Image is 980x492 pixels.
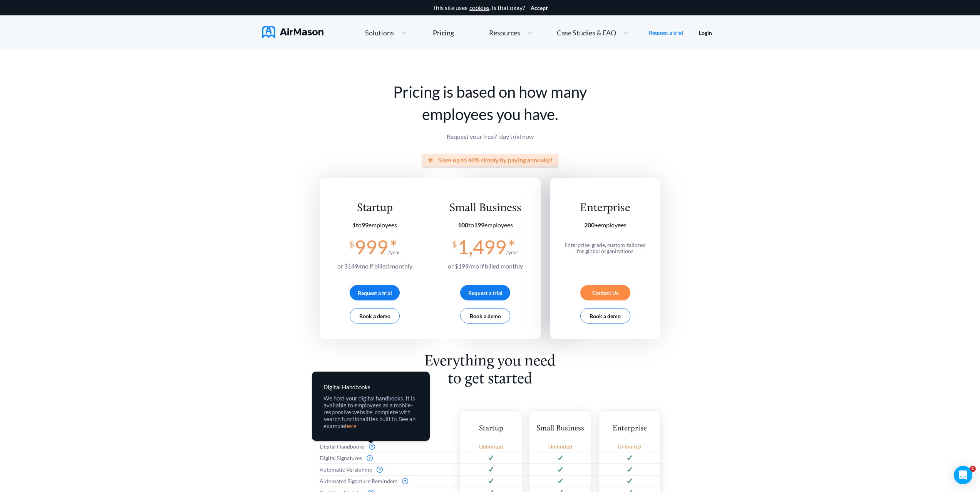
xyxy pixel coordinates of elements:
h2: Everything you need to get started [419,353,561,388]
span: 999 [355,235,388,259]
span: or $ 149 /mo if billed monthly [337,262,412,270]
b: 1 [352,221,356,228]
span: Automated Signature Reminders [320,478,397,484]
img: svg+xml;base64,PD94bWwgdmVyc2lvbj0iMS4wIiBlbmNvZGluZz0idXRmLTgiPz4KPHN2ZyB3aWR0aD0iMTJweCIgaGVpZ2... [627,455,632,460]
span: Save up to 44% simply by paying annually! [438,157,553,163]
img: AirMason Logo [262,26,323,38]
div: Enterprise [561,201,650,215]
img: svg+xml;base64,PD94bWwgdmVyc2lvbj0iMS4wIiBlbmNvZGluZz0idXRmLTgiPz4KPHN2ZyB3aWR0aD0iMTJweCIgaGVpZ2... [489,467,493,472]
img: svg+xml;base64,PD94bWwgdmVyc2lvbj0iMS4wIiBlbmNvZGluZz0idXRmLTgiPz4KPHN2ZyB3aWR0aD0iMTJweCIgaGVpZ2... [627,467,632,472]
button: Book a demo [460,308,510,324]
section: employees [561,222,650,228]
span: Resources [489,29,520,36]
button: Request a trial [350,285,400,300]
span: or $ 199 /mo if billed monthly [448,262,523,270]
span: $ [452,236,457,249]
section: employees [448,222,523,228]
span: Case Studies & FAQ [557,29,616,36]
section: employees [337,222,412,228]
span: Digital Handbooks [320,444,364,450]
b: 200+ [584,221,598,228]
img: svg+xml;base64,PD94bWwgdmVyc2lvbj0iMS4wIiBlbmNvZGluZz0idXRmLTgiPz4KPHN2ZyB3aWR0aD0iMTZweCIgaGVpZ2... [377,467,383,473]
button: Request a trial [460,285,510,300]
img: svg+xml;base64,PD94bWwgdmVyc2lvbj0iMS4wIiBlbmNvZGluZz0idXRmLTgiPz4KPHN2ZyB3aWR0aD0iMTJweCIgaGVpZ2... [489,455,493,460]
p: Request your free 7 -day trial now [320,133,660,140]
button: Accept cookies [531,5,548,11]
img: svg+xml;base64,PD94bWwgdmVyc2lvbj0iMS4wIiBlbmNvZGluZz0idXRmLTgiPz4KPHN2ZyB3aWR0aD0iMTZweCIgaGVpZ2... [367,455,373,461]
b: 99 [362,221,369,228]
b: 100 [458,221,468,228]
img: svg+xml;base64,PD94bWwgdmVyc2lvbj0iMS4wIiBlbmNvZGluZz0idXRmLTgiPz4KPHN2ZyB3aWR0aD0iMTJweCIgaGVpZ2... [627,479,632,484]
div: Startup [460,424,522,434]
img: svg+xml;base64,PD94bWwgdmVyc2lvbj0iMS4wIiBlbmNvZGluZz0idXRmLTgiPz4KPHN2ZyB3aWR0aD0iMTJweCIgaGVpZ2... [489,479,493,484]
a: cookies [469,4,489,11]
img: svg+xml;base64,PD94bWwgdmVyc2lvbj0iMS4wIiBlbmNvZGluZz0idXRmLTgiPz4KPHN2ZyB3aWR0aD0iMTZweCIgaGVpZ2... [402,478,408,484]
b: 199 [474,221,484,228]
div: Open Intercom Messenger [954,466,972,484]
span: 1,499 [457,235,506,259]
img: svg+xml;base64,PD94bWwgdmVyc2lvbj0iMS4wIiBlbmNvZGluZz0idXRmLTgiPz4KPHN2ZyB3aWR0aD0iMTJweCIgaGVpZ2... [558,467,563,472]
div: Small Business [448,201,523,215]
span: Unlimited [548,444,572,450]
span: to [458,221,484,228]
div: Digital Handbooks [323,383,418,391]
div: Contact Us [580,285,630,300]
span: Enterprise-grade, custom-tailored for global organizations [565,242,646,254]
div: Startup [337,201,412,215]
span: Unlimited [479,444,503,450]
span: Solutions [365,29,394,36]
a: Login [699,30,712,36]
span: Unlimited [618,444,642,450]
img: svg+xml;base64,PD94bWwgdmVyc2lvbj0iMS4wIiBlbmNvZGluZz0idXRmLTgiPz4KPHN2ZyB3aWR0aD0iMTZweCIgaGVpZ2... [369,444,375,450]
img: svg+xml;base64,PD94bWwgdmVyc2lvbj0iMS4wIiBlbmNvZGluZz0idXRmLTgiPz4KPHN2ZyB3aWR0aD0iMTJweCIgaGVpZ2... [558,479,563,484]
span: Automatic Versioning [320,467,372,473]
span: Digital Signatures [320,455,362,461]
a: Request a trial [649,29,683,37]
div: Enterprise [599,424,660,434]
div: Small Business [529,424,591,434]
button: Book a demo [580,308,630,324]
span: $ [349,236,354,249]
span: | [690,29,692,36]
a: Pricing [433,26,454,40]
img: svg+xml;base64,PD94bWwgdmVyc2lvbj0iMS4wIiBlbmNvZGluZz0idXRmLTgiPz4KPHN2ZyB3aWR0aD0iMTJweCIgaGVpZ2... [558,455,563,460]
div: We host your digital handbooks. It is available to employees as a mobile-responsive website, comp... [323,395,418,429]
h1: Pricing is based on how many employees you have. [320,81,660,125]
span: 1 [970,466,976,472]
div: Pricing [433,29,454,36]
button: Book a demo [350,308,400,324]
span: to [352,221,369,228]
